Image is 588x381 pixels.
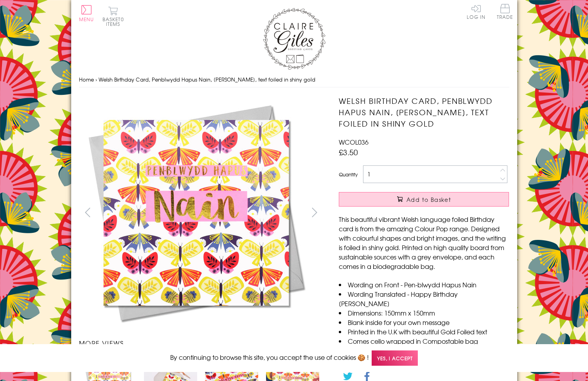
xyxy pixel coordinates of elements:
img: Welsh Birthday Card, Penblwydd Hapus Nain, Nanna, text foiled in shiny gold [323,95,558,330]
span: › [95,76,97,83]
a: Trade [497,4,513,21]
li: Printed in the U.K with beautiful Gold Foiled text [339,327,509,336]
button: next [306,203,323,221]
a: Home [79,76,94,83]
button: Basket0 items [102,6,124,26]
button: Menu [79,5,94,22]
button: prev [79,203,97,221]
li: Comes cello wrapped in Compostable bag [339,336,509,346]
span: Welsh Birthday Card, Penblwydd Hapus Nain, [PERSON_NAME], text foiled in shiny gold [99,76,315,83]
img: Claire Giles Greetings Cards [263,8,325,70]
li: Dimensions: 150mm x 150mm [339,308,509,317]
img: Welsh Birthday Card, Penblwydd Hapus Nain, Nanna, text foiled in shiny gold [79,95,313,330]
li: Blank inside for your own message [339,317,509,327]
p: This beautiful vibrant Welsh language foiled Birthday card is from the amazing Colour Pop range. ... [339,214,509,271]
span: £3.50 [339,147,358,158]
li: Wording Translated - Happy Birthday [PERSON_NAME] [339,289,509,308]
h1: Welsh Birthday Card, Penblwydd Hapus Nain, [PERSON_NAME], text foiled in shiny gold [339,95,509,129]
li: Wording on Front - Pen-blwydd Hapus Nain [339,280,509,289]
span: Add to Basket [406,196,451,203]
span: Yes, I accept [372,350,418,366]
span: Trade [497,4,513,19]
span: WCOL036 [339,137,369,147]
h3: More views [79,338,324,348]
a: Log In [467,4,486,19]
span: Menu [79,16,94,23]
label: Quantity [339,171,358,178]
button: Add to Basket [339,192,509,207]
nav: breadcrumbs [79,72,509,88]
span: 0 items [106,16,124,27]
